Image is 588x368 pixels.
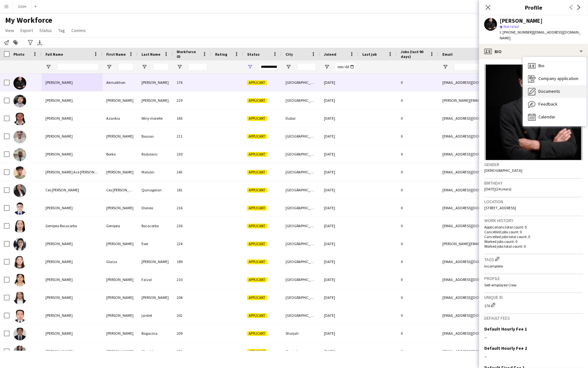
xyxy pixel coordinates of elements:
[538,88,560,94] span: Documents
[106,52,126,57] span: First Name
[13,292,26,305] img: Jasmin de castro
[397,109,439,127] div: 0
[282,109,320,127] div: Dubaï
[500,30,533,35] span: t. [PHONE_NUMBER]
[484,244,583,249] p: Worked jobs total count: 0
[397,289,439,306] div: 0
[484,315,583,321] h3: Default fees
[13,310,26,323] img: joey jardiel
[320,235,358,252] div: [DATE]
[282,253,320,270] div: [GEOGRAPHIC_DATA]
[138,307,173,324] div: jardiel
[324,52,336,57] span: Joined
[362,52,377,57] span: Last job
[484,256,583,262] h3: Tags
[173,307,211,324] div: 202
[297,63,316,71] input: City Filter Input
[282,217,320,235] div: [GEOGRAPHIC_DATA]
[286,52,293,57] span: City
[282,324,320,342] div: Sharjah
[439,163,567,181] div: [EMAIL_ADDRESS][DOMAIN_NAME]
[538,63,544,68] span: Bio
[173,127,211,145] div: 211
[479,44,588,59] div: Bio
[484,334,583,340] div: --
[247,188,267,193] span: Applicant
[45,331,73,336] span: [PERSON_NAME]
[442,52,453,57] span: Email
[102,271,138,288] div: [PERSON_NAME]
[282,271,320,288] div: [GEOGRAPHIC_DATA]
[320,324,358,342] div: [DATE]
[320,289,358,306] div: [DATE]
[439,217,567,235] div: [EMAIL_ADDRESS][DOMAIN_NAME]
[45,52,63,57] span: Full Name
[69,26,88,35] a: Comms
[320,74,358,91] div: [DATE]
[247,52,260,57] span: Status
[173,342,211,360] div: 252
[27,39,34,46] app-action-btn: Advanced filters
[45,241,73,246] span: [PERSON_NAME]
[538,76,578,81] span: Company application
[138,181,173,199] div: Quinagoran
[247,295,267,300] span: Applicant
[320,181,358,199] div: [DATE]
[439,289,567,306] div: [EMAIL_ADDRESS][DOMAIN_NAME]
[13,220,26,233] img: Genipea Rocacorba
[320,109,358,127] div: [DATE]
[188,63,207,71] input: Workforce ID Filter Input
[102,235,138,252] div: [PERSON_NAME]
[523,98,586,111] div: Feedback
[439,342,567,360] div: [EMAIL_ADDRESS][DOMAIN_NAME]
[320,92,358,109] div: [DATE]
[247,313,267,318] span: Applicant
[102,181,138,199] div: Ces [PERSON_NAME]
[138,109,173,127] div: Winy morelle
[102,307,138,324] div: [PERSON_NAME]
[102,342,138,360] div: [PERSON_NAME]
[247,64,253,70] button: Open Filter Menu
[484,162,583,167] h3: Gender
[141,52,160,57] span: Last Name
[3,39,10,46] app-action-btn: Notify workforce
[57,63,99,71] input: Full Name Filter Input
[13,0,32,13] button: DISH
[282,92,320,109] div: [GEOGRAPHIC_DATA]
[500,18,543,24] div: [PERSON_NAME]
[484,225,583,229] p: Applications total count: 0
[503,24,519,29] span: Not rated
[335,63,355,71] input: Joined Filter Input
[13,52,24,57] span: Photo
[13,202,26,215] img: Daryl Dioneo
[138,127,173,145] div: Bausas
[153,63,169,71] input: Last Name Filter Input
[138,253,173,270] div: [PERSON_NAME]
[13,274,26,287] img: Hanna Faizal
[173,163,211,181] div: 243
[320,217,358,235] div: [DATE]
[247,277,267,282] span: Applicant
[173,289,211,306] div: 204
[102,163,138,181] div: [PERSON_NAME]
[397,307,439,324] div: 0
[13,131,26,143] img: Bernadette Bausas
[138,145,173,163] div: Radulovic
[320,307,358,324] div: [DATE]
[484,168,522,173] span: [DEMOGRAPHIC_DATA]
[282,289,320,306] div: [GEOGRAPHIC_DATA]
[5,28,14,33] span: View
[58,28,65,33] span: Tag
[13,328,26,340] img: John Michael Bagacina
[320,342,358,360] div: [DATE]
[282,307,320,324] div: [GEOGRAPHIC_DATA]
[397,253,439,270] div: 0
[138,163,173,181] div: Matulin
[397,199,439,217] div: 0
[247,242,267,246] span: Applicant
[439,74,567,91] div: [EMAIL_ADDRESS][DOMAIN_NAME]
[439,109,567,127] div: [EMAIL_ADDRESS][DOMAIN_NAME]
[138,92,173,109] div: [PERSON_NAME]
[397,127,439,145] div: 0
[247,134,267,139] span: Applicant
